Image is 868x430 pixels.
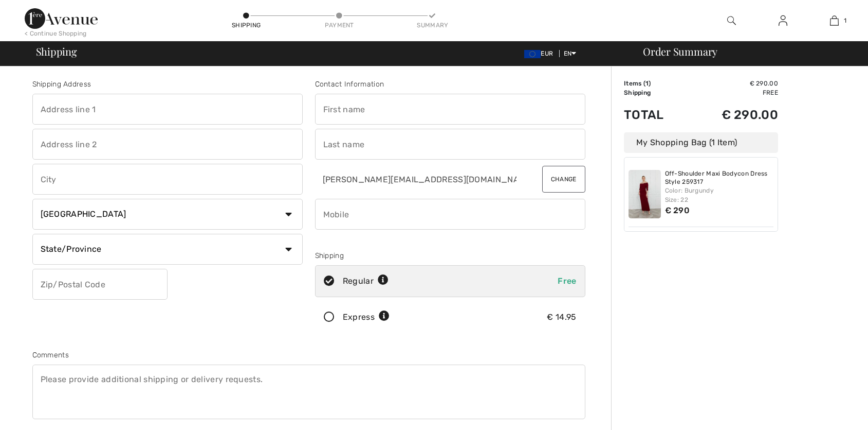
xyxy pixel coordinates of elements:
input: City [32,164,303,195]
span: 1 [645,80,649,87]
td: € 290.00 [688,97,778,132]
span: EN [564,50,577,57]
div: Shipping [231,21,262,30]
td: Free [688,88,778,97]
input: Zip/Postal Code [32,269,168,300]
span: Free [558,276,576,286]
div: Color: Burgundy Size: 22 [665,186,774,204]
td: € 290.00 [688,79,778,88]
div: Shipping [315,250,585,261]
input: Mobile [315,199,585,230]
img: search the website [727,14,736,27]
div: Contact Information [315,79,585,90]
div: Shipping Address [32,79,303,90]
input: First name [315,94,585,125]
span: Shipping [36,46,77,57]
input: Last name [315,129,585,160]
div: < Continue Shopping [25,29,87,38]
a: Sign In [770,14,796,27]
img: My Info [779,14,787,27]
td: Total [624,97,688,132]
input: Address line 1 [32,94,303,125]
div: Order Summary [631,46,862,57]
span: 1 [844,16,846,25]
img: Off-Shoulder Maxi Bodycon Dress Style 259317 [629,170,661,218]
span: € 290 [665,205,690,215]
button: Change [542,166,585,193]
img: Euro [524,50,541,58]
span: EUR [524,50,557,57]
a: Off-Shoulder Maxi Bodycon Dress Style 259317 [665,170,774,186]
input: Address line 2 [32,129,303,160]
td: Items ( ) [624,79,688,88]
div: Summary [417,21,448,30]
td: Shipping [624,88,688,97]
div: My Shopping Bag (1 Item) [624,132,778,153]
div: Comments [32,350,585,360]
input: E-mail [315,164,518,195]
img: 1ère Avenue [25,8,98,29]
div: Payment [324,21,355,30]
div: Express [343,311,390,323]
div: Regular [343,275,389,287]
a: 1 [809,14,859,27]
div: € 14.95 [547,311,576,323]
img: My Bag [830,14,839,27]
